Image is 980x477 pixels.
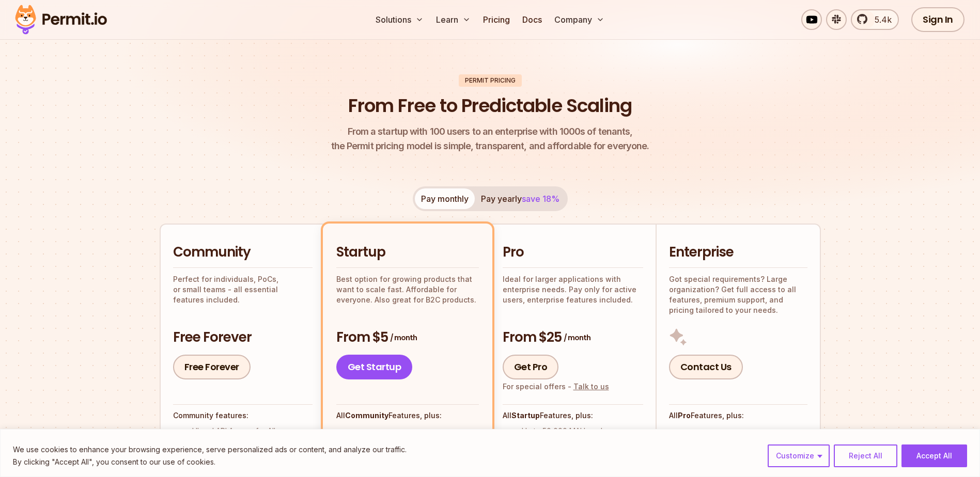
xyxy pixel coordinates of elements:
[868,13,892,26] span: 5.4k
[13,443,407,456] p: We use cookies to enhance your browsing experience, serve personalized ads or content, and analyz...
[518,9,546,30] a: Docs
[768,444,830,467] button: Customize
[432,9,475,30] button: Learn
[479,9,514,30] a: Pricing
[503,243,643,262] h2: Pro
[331,124,649,139] span: From a startup with 100 users to an enterprise with 1000s of tenants,
[459,74,522,87] div: Permit Pricing
[503,328,643,347] h3: From $25
[173,328,313,347] h3: Free Forever
[522,426,643,447] p: Up to 50,000 MAU, and 20,000 Tenants
[355,427,477,438] p: Up to 25,000 MAU and 100 Tenants
[669,410,807,421] h4: All Features, plus:
[564,332,590,343] span: / month
[173,243,313,262] h2: Community
[669,274,807,315] p: Got special requirements? Large organization? Get full access to all features, premium support, a...
[173,274,313,305] p: Perfect for individuals, PoCs, or small teams - all essential features included.
[573,382,609,391] a: Talk to us
[669,243,807,262] h2: Enterprise
[345,411,388,420] strong: Community
[336,355,413,379] a: Get Startup
[901,444,967,467] button: Accept All
[678,411,691,420] strong: Pro
[834,444,897,467] button: Reject All
[503,274,643,305] p: Ideal for larger applications with enterprise needs. Pay only for active users, enterprise featur...
[688,427,789,438] p: No limits on MAU and Tenants
[336,274,479,305] p: Best option for growing products that want to scale fast. Affordable for everyone. Also great for...
[336,328,479,347] h3: From $5
[851,9,899,30] a: 5.4k
[511,411,540,420] strong: Startup
[336,243,479,262] h2: Startup
[348,93,632,119] h1: From Free to Predictable Scaling
[550,9,609,30] button: Company
[669,355,743,379] a: Contact Us
[390,332,417,343] span: / month
[13,456,407,468] p: By clicking "Accept All", you consent to our use of cookies.
[503,355,559,379] a: Get Pro
[331,124,649,153] p: the Permit pricing model is simple, transparent, and affordable for everyone.
[911,7,965,32] a: Sign In
[522,194,559,204] span: save 18%
[173,355,251,379] a: Free Forever
[336,410,479,421] h4: All Features, plus:
[503,381,609,392] div: For special offers -
[192,426,313,457] p: UI and API Access for All Authorization Models ( , , , , )
[10,2,112,37] img: Permit logo
[475,188,566,209] button: Pay yearlysave 18%
[173,410,313,421] h4: Community features:
[371,9,428,30] button: Solutions
[503,410,643,421] h4: All Features, plus:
